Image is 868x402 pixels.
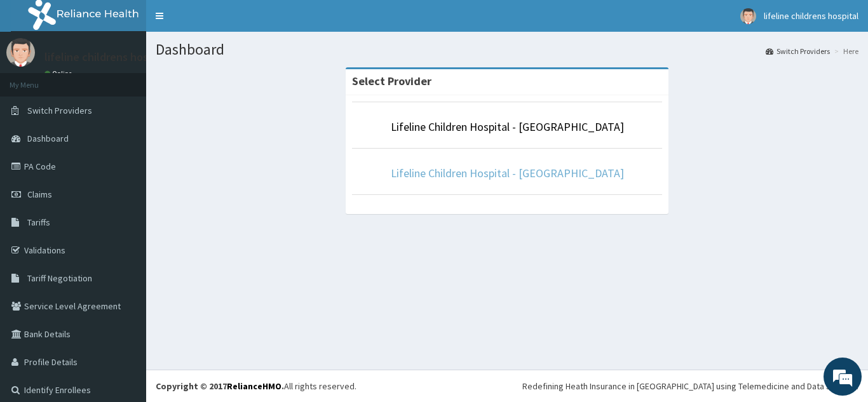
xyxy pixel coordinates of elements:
span: lifeline childrens hospital [764,10,858,22]
span: Tariff Negotiation [27,272,92,284]
div: Redefining Heath Insurance in [GEOGRAPHIC_DATA] using Telemedicine and Data Science! [522,380,858,392]
h1: Dashboard [156,41,858,58]
footer: All rights reserved. [146,370,868,402]
a: RelianceHMO [227,380,281,392]
strong: Copyright © 2017 . [156,380,284,392]
li: Here [831,46,858,57]
a: Lifeline Children Hospital - [GEOGRAPHIC_DATA] [391,166,624,180]
span: Switch Providers [27,105,92,116]
p: lifeline childrens hospital [44,51,171,63]
span: Dashboard [27,133,69,144]
a: Switch Providers [766,46,830,57]
img: User Image [6,38,35,67]
span: Claims [27,189,52,200]
a: Lifeline Children Hospital - [GEOGRAPHIC_DATA] [391,119,624,134]
img: User Image [740,8,756,24]
a: Online [44,69,75,78]
strong: Select Provider [352,74,431,88]
span: Tariffs [27,217,50,228]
